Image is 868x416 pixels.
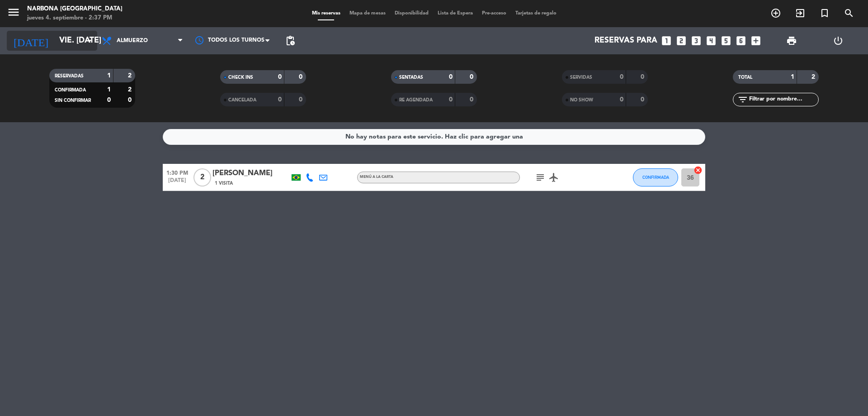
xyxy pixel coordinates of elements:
span: Lista de Espera [433,11,477,16]
i: airplanemode_active [548,172,559,183]
div: jueves 4. septiembre - 2:37 PM [27,14,123,23]
div: Narbona [GEOGRAPHIC_DATA] [27,5,123,14]
span: MENÚ A LA CARTA [360,175,393,179]
strong: 2 [811,74,817,80]
i: looks_two [675,35,687,47]
i: subject [535,172,546,183]
span: Disponibilidad [390,11,433,16]
span: print [786,35,797,46]
i: search [844,8,854,19]
strong: 0 [278,74,282,80]
i: looks_6 [735,35,747,47]
i: exit_to_app [795,8,806,19]
div: [PERSON_NAME] [212,167,289,179]
span: NO SHOW [570,98,593,102]
i: filter_list [737,94,748,105]
strong: 0 [449,74,453,80]
strong: 0 [641,96,646,103]
i: turned_in_not [819,8,830,19]
i: looks_one [660,35,672,47]
span: Almuerzo [117,38,148,44]
strong: 0 [620,96,623,103]
span: pending_actions [285,35,296,46]
div: No hay notas para este servicio. Haz clic para agregar una [345,132,523,142]
span: TOTAL [738,75,752,80]
i: looks_3 [690,35,702,47]
span: Pre-acceso [477,11,511,16]
strong: 1 [791,74,794,80]
button: menu [7,5,20,22]
i: menu [7,5,20,19]
span: 1:30 PM [163,167,192,177]
span: 1 Visita [215,180,233,187]
strong: 0 [641,74,646,80]
strong: 0 [620,74,623,80]
span: SENTADAS [399,75,423,80]
span: Mapa de mesas [345,11,390,16]
button: CONFIRMADA [633,168,678,186]
strong: 1 [107,86,111,93]
span: RESERVADAS [55,74,84,78]
input: Filtrar por nombre... [748,95,818,105]
strong: 0 [449,96,453,103]
span: CONFIRMADA [55,88,86,92]
i: looks_5 [720,35,732,47]
span: CHECK INS [228,75,253,80]
span: [DATE] [163,177,192,188]
i: add_box [750,35,762,47]
i: cancel [693,166,703,175]
strong: 0 [470,74,475,80]
i: add_circle_outline [770,8,781,19]
span: SERVIDAS [570,75,592,80]
strong: 2 [128,72,133,79]
strong: 2 [128,86,133,93]
span: 2 [193,168,211,186]
strong: 0 [107,97,111,103]
i: looks_4 [705,35,717,47]
strong: 0 [470,96,475,103]
span: Reservas para [594,36,657,45]
strong: 0 [299,74,304,80]
span: Tarjetas de regalo [511,11,561,16]
span: Mis reservas [307,11,345,16]
i: [DATE] [7,31,55,51]
span: CONFIRMADA [642,175,669,180]
strong: 0 [299,96,304,103]
strong: 0 [128,97,133,103]
strong: 1 [107,72,111,79]
span: RE AGENDADA [399,98,433,102]
i: power_settings_new [833,35,844,46]
div: LOG OUT [815,27,861,54]
strong: 0 [278,96,282,103]
span: CANCELADA [228,98,256,102]
i: arrow_drop_down [84,35,95,46]
span: SIN CONFIRMAR [55,98,91,103]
